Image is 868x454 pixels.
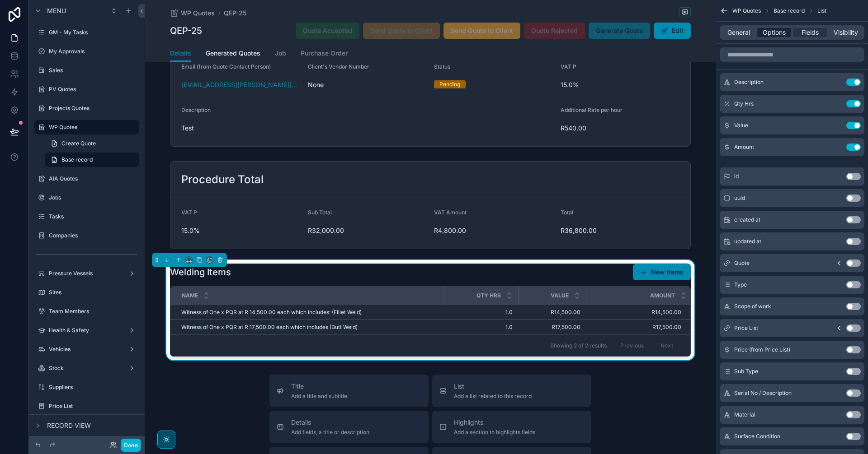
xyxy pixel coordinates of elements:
[34,82,139,97] a: PV Quotes
[45,136,139,151] a: Create Quote
[49,270,125,277] label: Pressure Vessels
[49,175,137,182] label: AIA Quotes
[734,79,764,86] span: Description
[121,439,141,452] button: Done
[269,375,429,407] button: TitleAdd a title and subtitle
[181,9,215,18] span: WP Quotes
[34,380,139,394] a: Suppliers
[34,63,139,78] a: Sales
[49,232,137,239] label: Companies
[34,120,139,134] a: WP Quotes
[586,309,681,316] span: R14,500.00
[432,411,591,443] button: HighlightsAdd a section to highlights fields
[45,153,139,167] a: Base record
[61,156,93,163] span: Base record
[734,238,761,245] span: updated at
[301,45,348,63] a: Purchase Order
[802,28,819,37] span: Fields
[291,429,369,436] span: Add fields, a title or description
[734,281,747,288] span: Type
[34,101,139,116] a: Projects Quotes
[476,292,501,299] span: Qty Hrs
[49,124,134,131] label: WP Quotes
[454,429,535,436] span: Add a section to highlights fields
[432,375,591,407] button: ListAdd a list related to this record
[34,44,139,59] a: My Approvals
[34,342,139,357] a: Vehicles
[734,411,755,418] span: Material
[586,324,681,331] span: R17,500.00
[49,365,125,372] label: Stock
[49,346,125,353] label: Vehicles
[182,292,198,299] span: Name
[170,266,231,278] h1: Welding Items
[550,342,607,349] span: Showing 2 of 2 results
[734,433,780,440] span: Surface Condition
[734,173,739,180] span: id
[170,24,202,37] h1: QEP-25
[275,49,286,58] span: Job
[734,303,771,310] span: Scope of work
[727,28,750,37] span: General
[34,285,139,300] a: Sites
[291,393,347,400] span: Add a title and subtitle
[454,418,535,427] span: Highlights
[291,418,369,427] span: Details
[49,86,137,93] label: PV Quotes
[734,368,758,375] span: Sub Type
[47,6,66,15] span: Menu
[49,213,137,220] label: Tasks
[551,292,569,299] span: Value
[49,403,137,410] label: Price List
[49,194,137,201] label: Jobs
[734,389,792,397] span: Serial No / Description
[454,393,532,400] span: Add a list related to this record
[170,45,191,62] a: Details
[650,292,675,299] span: Amount
[224,9,246,18] a: QEP-25
[269,411,429,443] button: DetailsAdd fields, a title or description
[454,382,532,391] span: List
[49,327,125,334] label: Health & Safety
[49,308,137,315] label: Team Members
[834,28,858,37] span: Visibility
[34,361,139,375] a: Stock
[734,195,745,202] span: uuid
[633,264,691,280] button: New Items
[774,7,805,14] span: Base record
[170,49,191,58] span: Details
[34,323,139,338] a: Health & Safety
[49,48,137,55] label: My Approvals
[34,228,139,243] a: Companies
[291,382,347,391] span: Title
[734,216,760,223] span: created at
[732,7,761,14] span: WP Quotes
[206,49,260,58] span: Generated Quotes
[734,100,754,107] span: Qty Hrs
[49,67,137,74] label: Sales
[181,309,362,316] span: Witness of One x PQR at R 14,500.00 each which includes: (Fillet Weld)
[524,309,580,316] span: R14,500.00
[734,144,754,151] span: Amount
[734,346,790,353] span: Price (from Price List)
[34,171,139,186] a: AIA Quotes
[49,384,137,391] label: Suppliers
[34,304,139,319] a: Team Members
[301,49,348,58] span: Purchase Order
[34,399,139,413] a: Price List
[524,324,580,331] span: R17,500.00
[734,259,750,267] span: Quote
[47,421,91,430] span: Record view
[449,324,513,331] span: 1.0
[449,309,513,316] span: 1.0
[206,45,260,63] a: Generated Quotes
[170,9,215,18] a: WP Quotes
[734,324,758,332] span: Price List
[49,289,137,296] label: Sites
[34,266,139,281] a: Pressure Vessels
[34,209,139,224] a: Tasks
[763,28,786,37] span: Options
[181,324,358,331] span: Witness of One x PQR at R 17,500.00 each which includes (Butt Weld)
